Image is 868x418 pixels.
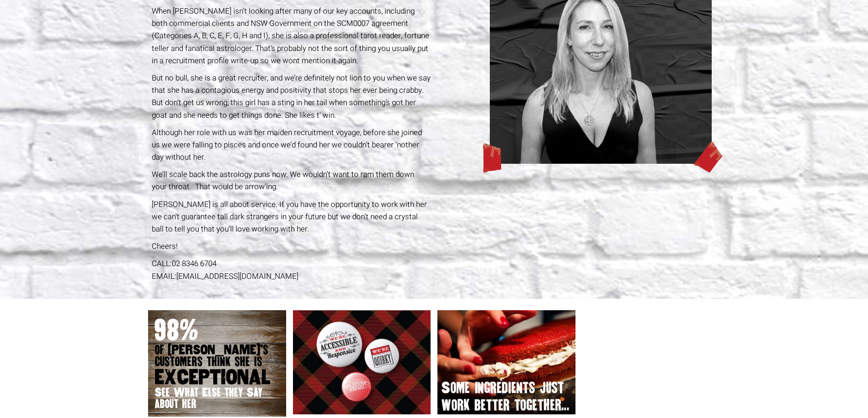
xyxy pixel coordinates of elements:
p: But no bull, she is a great recruiter, and we’re definitely not lion to you when we say that she ... [152,72,431,121]
p: Cheers! [152,240,431,252]
p: [PERSON_NAME] is all about service. If you have the opportunity to work with her we can't guarant... [152,198,431,236]
div: CALL: [152,257,431,270]
p: We’ll scale back the astrology puns now. We wouldn’t want to ram them down your throat. That woul... [152,168,431,193]
a: 98% of [PERSON_NAME]’s customers think she is EXCEPTIONAL See What Else they Say about her [155,317,279,410]
span: EXCEPTIONAL [155,368,279,387]
p: Although her role with us was her maiden recruitment voyage, before she joined us we were falling... [152,126,431,164]
div: EMAIL: [152,270,431,282]
a: [EMAIL_ADDRESS][DOMAIN_NAME] [176,271,298,282]
a: 02 8346 6704 [172,258,216,269]
span: 98% [155,317,279,344]
span: See What Else they Say about her [155,387,279,410]
span: customers think she is [155,356,279,368]
span: of [PERSON_NAME]’s [155,344,279,356]
p: When [PERSON_NAME] isn’t looking after many of our key accounts, including both commercial client... [152,5,431,67]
